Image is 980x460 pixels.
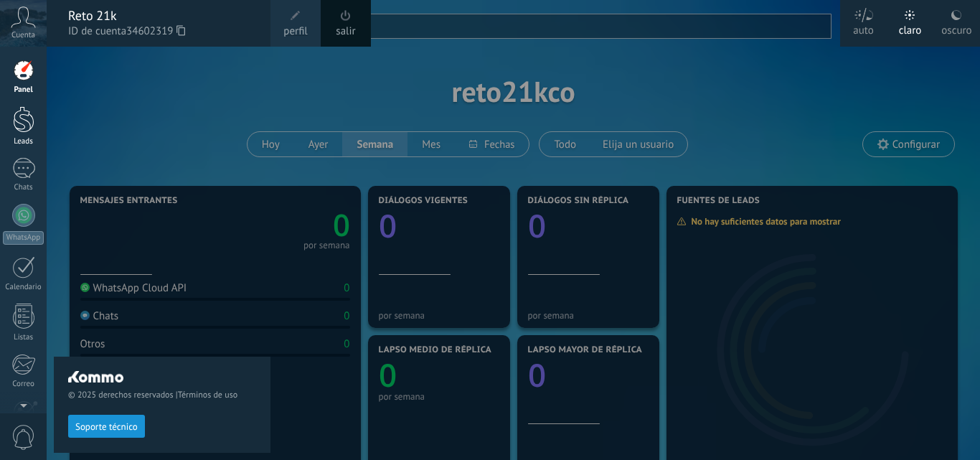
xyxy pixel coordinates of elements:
span: ID de cuenta [68,24,256,39]
div: Calendario [3,283,44,292]
div: claro [899,9,922,47]
div: Correo [3,380,44,389]
a: Términos de uso [178,390,237,400]
button: Soporte técnico [68,415,145,438]
a: salir [336,24,355,39]
div: Chats [3,183,44,192]
a: Soporte técnico [68,421,145,431]
div: Reto 21k [68,8,256,24]
span: 34602319 [126,24,185,39]
span: perfil [283,24,307,39]
div: Leads [3,137,44,146]
div: WhatsApp [3,231,44,245]
div: Listas [3,333,44,342]
span: Soporte técnico [75,422,138,432]
div: oscuro [941,9,971,47]
div: auto [853,9,874,47]
span: Cuenta [11,31,35,40]
div: Panel [3,85,44,95]
span: © 2025 derechos reservados | [68,390,256,400]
